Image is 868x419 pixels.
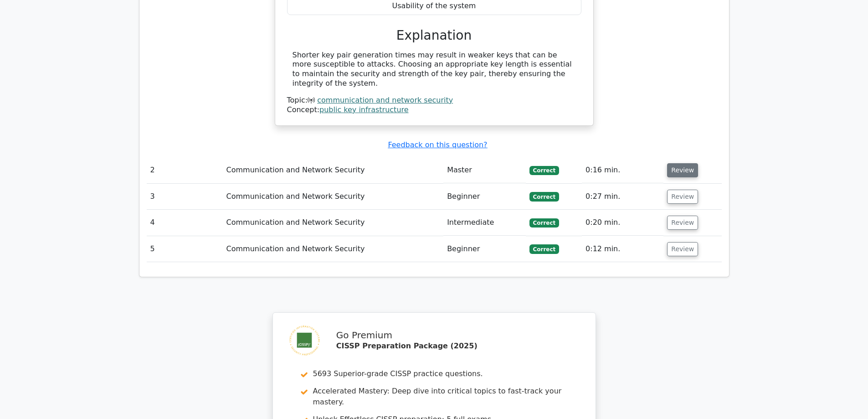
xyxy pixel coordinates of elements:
[147,184,223,210] td: 3
[667,163,698,177] button: Review
[582,184,663,210] td: 0:27 min.
[667,242,698,256] button: Review
[582,236,663,262] td: 0:12 min.
[223,236,444,262] td: Communication and Network Security
[443,210,526,236] td: Intermediate
[147,236,223,262] td: 5
[582,210,663,236] td: 0:20 min.
[529,166,559,175] span: Correct
[147,157,223,183] td: 2
[667,216,698,230] button: Review
[287,96,581,105] div: Topic:
[443,184,526,210] td: Beginner
[529,192,559,201] span: Correct
[223,184,444,210] td: Communication and Network Security
[293,28,576,43] h3: Explanation
[443,157,526,183] td: Master
[582,157,663,183] td: 0:16 min.
[293,51,576,88] div: Shorter key pair generation times may result in weaker keys that can be more susceptible to attac...
[223,210,444,236] td: Communication and Network Security
[388,140,487,149] a: Feedback on this question?
[147,210,223,236] td: 4
[667,190,698,204] button: Review
[529,218,559,228] span: Correct
[223,157,444,183] td: Communication and Network Security
[319,105,409,114] a: public key infrastructure
[443,236,526,262] td: Beginner
[317,96,453,104] a: communication and network security
[287,105,581,115] div: Concept:
[529,244,559,253] span: Correct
